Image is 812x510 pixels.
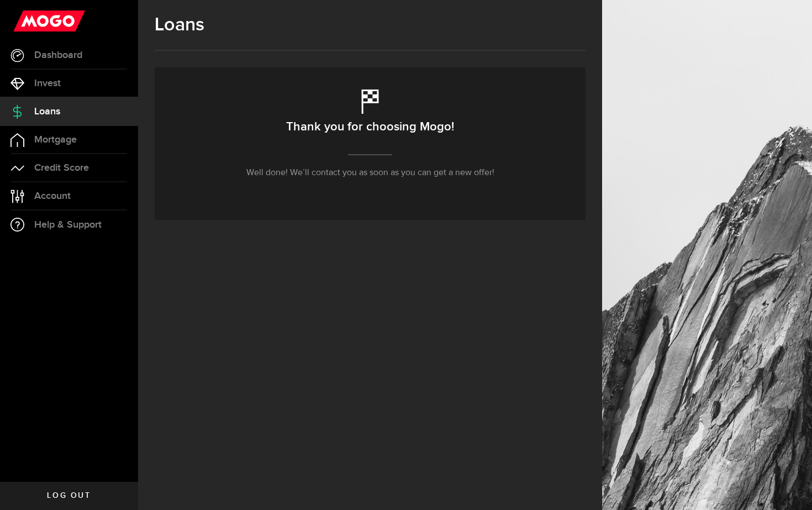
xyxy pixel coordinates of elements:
span: Help & Support [34,220,102,230]
span: Account [34,191,71,201]
span: Mortgage [34,135,77,145]
iframe: LiveChat chat widget [766,464,812,510]
span: Loans [34,107,60,117]
span: Invest [34,78,61,88]
span: Dashboard [34,50,82,60]
p: Well done! We’ll contact you as soon as you can get a new offer! [246,166,494,180]
h1: Loans [155,14,586,36]
h2: Thank you for choosing Mogo! [286,115,454,139]
span: Credit Score [34,163,89,173]
span: Log out [47,492,91,500]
